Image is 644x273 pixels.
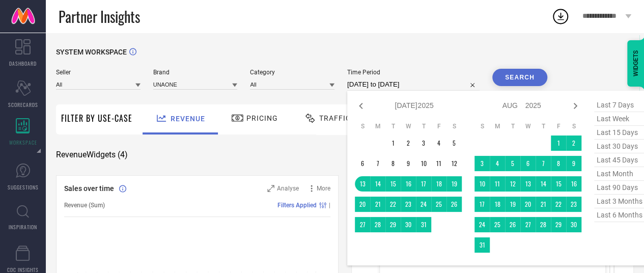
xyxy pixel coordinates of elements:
input: Select time period [347,78,480,91]
td: Fri Jul 25 2025 [431,197,446,212]
td: Wed Aug 27 2025 [520,217,536,232]
td: Sun Aug 17 2025 [474,197,490,212]
span: | [329,202,330,209]
td: Fri Aug 15 2025 [551,176,566,192]
td: Sat Aug 30 2025 [566,217,581,232]
th: Thursday [416,122,431,130]
button: Search [492,69,547,86]
td: Wed Jul 16 2025 [401,176,416,192]
td: Sun Jul 20 2025 [355,197,370,212]
div: Open download list [551,7,570,25]
td: Sat Aug 16 2025 [566,176,581,192]
span: SUGGESTIONS [8,183,39,191]
span: SYSTEM WORKSPACE [56,48,127,56]
span: More [317,185,330,192]
td: Tue Aug 05 2025 [505,156,520,171]
span: INSPIRATION [9,223,37,231]
td: Sun Jul 27 2025 [355,217,370,232]
span: Revenue (Sum) [64,202,105,209]
td: Fri Aug 01 2025 [551,135,566,151]
td: Mon Aug 11 2025 [490,176,505,192]
td: Wed Aug 20 2025 [520,197,536,212]
svg: Zoom [267,185,274,192]
th: Tuesday [385,122,401,130]
span: Time Period [347,69,480,76]
td: Mon Jul 28 2025 [370,217,385,232]
th: Monday [490,122,505,130]
td: Wed Aug 13 2025 [520,176,536,192]
td: Mon Jul 07 2025 [370,156,385,171]
td: Sun Aug 10 2025 [474,176,490,192]
td: Sat Aug 23 2025 [566,197,581,212]
td: Thu Aug 14 2025 [536,176,551,192]
span: Brand [153,69,238,76]
th: Sunday [355,122,370,130]
th: Friday [431,122,446,130]
td: Mon Aug 25 2025 [490,217,505,232]
span: Traffic [319,114,351,122]
span: SCORECARDS [8,101,38,108]
td: Thu Jul 03 2025 [416,135,431,151]
td: Sat Jul 19 2025 [446,176,462,192]
span: Sales over time [64,184,114,193]
td: Tue Aug 19 2025 [505,197,520,212]
span: Filters Applied [277,202,317,209]
td: Thu Jul 24 2025 [416,197,431,212]
th: Tuesday [505,122,520,130]
td: Tue Jul 01 2025 [385,135,401,151]
td: Tue Jul 08 2025 [385,156,401,171]
td: Wed Jul 02 2025 [401,135,416,151]
td: Fri Aug 29 2025 [551,217,566,232]
td: Wed Jul 30 2025 [401,217,416,232]
td: Sat Aug 09 2025 [566,156,581,171]
span: Partner Insights [59,6,140,27]
div: Previous month [355,100,367,112]
td: Sun Jul 13 2025 [355,176,370,192]
td: Wed Jul 23 2025 [401,197,416,212]
td: Thu Aug 28 2025 [536,217,551,232]
span: Seller [56,69,141,76]
span: Category [250,69,334,76]
td: Tue Jul 22 2025 [385,197,401,212]
td: Tue Jul 15 2025 [385,176,401,192]
td: Thu Aug 21 2025 [536,197,551,212]
span: Pricing [246,114,278,122]
td: Fri Jul 18 2025 [431,176,446,192]
td: Wed Jul 09 2025 [401,156,416,171]
td: Thu Aug 07 2025 [536,156,551,171]
td: Sun Aug 31 2025 [474,237,490,253]
td: Sun Aug 03 2025 [474,156,490,171]
span: Revenue [171,115,205,123]
span: Revenue Widgets ( 4 ) [56,150,128,160]
td: Thu Jul 31 2025 [416,217,431,232]
td: Fri Aug 22 2025 [551,197,566,212]
td: Tue Aug 26 2025 [505,217,520,232]
td: Fri Jul 11 2025 [431,156,446,171]
th: Saturday [566,122,581,130]
td: Sat Jul 05 2025 [446,135,462,151]
td: Mon Aug 18 2025 [490,197,505,212]
th: Saturday [446,122,462,130]
td: Wed Aug 06 2025 [520,156,536,171]
td: Sun Aug 24 2025 [474,217,490,232]
td: Fri Jul 04 2025 [431,135,446,151]
td: Mon Jul 21 2025 [370,197,385,212]
td: Sat Jul 26 2025 [446,197,462,212]
span: Filter By Use-Case [61,112,132,124]
span: WORKSPACE [9,139,37,146]
th: Wednesday [401,122,416,130]
td: Sat Jul 12 2025 [446,156,462,171]
td: Mon Aug 04 2025 [490,156,505,171]
td: Mon Jul 14 2025 [370,176,385,192]
span: DASHBOARD [9,60,37,67]
td: Fri Aug 08 2025 [551,156,566,171]
td: Thu Jul 10 2025 [416,156,431,171]
th: Friday [551,122,566,130]
th: Monday [370,122,385,130]
span: Analyse [277,185,299,192]
th: Sunday [474,122,490,130]
th: Wednesday [520,122,536,130]
th: Thursday [536,122,551,130]
td: Tue Jul 29 2025 [385,217,401,232]
td: Tue Aug 12 2025 [505,176,520,192]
